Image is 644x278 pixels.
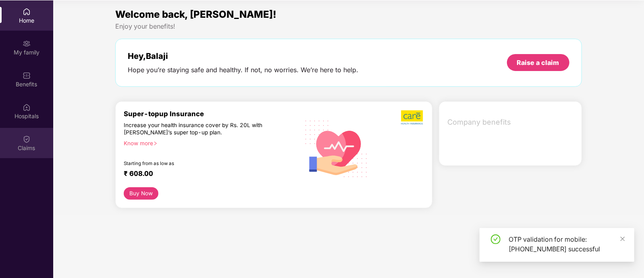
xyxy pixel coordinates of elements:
[124,110,299,118] div: Super-topup Insurance
[517,58,559,67] div: Raise a claim
[23,71,31,79] img: svg+xml;base64,PHN2ZyBpZD0iQmVuZWZpdHMiIHhtbG5zPSJodHRwOi8vd3d3LnczLm9yZy8yMDAwL3N2ZyIgd2lkdGg9Ij...
[491,234,501,244] span: check-circle
[23,40,31,48] img: svg+xml;base64,PHN2ZyB3aWR0aD0iMjAiIGhlaWdodD0iMjAiIHZpZXdCb3g9IjAgMCAyMCAyMCIgZmlsbD0ibm9uZSIgeG...
[447,117,575,128] span: Company benefits
[124,169,291,179] div: ₹ 608.00
[124,161,264,166] div: Starting from as low as
[124,121,264,136] div: Increase your health insurance cover by Rs. 20L with [PERSON_NAME]’s super top-up plan.
[128,51,358,61] div: Hey, Balaji
[124,187,158,200] button: Buy Now
[299,110,374,186] img: svg+xml;base64,PHN2ZyB4bWxucz0iaHR0cDovL3d3dy53My5vcmcvMjAwMC9zdmciIHhtbG5zOnhsaW5rPSJodHRwOi8vd3...
[401,110,424,125] img: b5dec4f62d2307b9de63beb79f102df3.png
[442,112,582,133] div: Company benefits
[23,8,31,16] img: svg+xml;base64,PHN2ZyBpZD0iSG9tZSIgeG1sbnM9Imh0dHA6Ly93d3cudzMub3JnLzIwMDAvc3ZnIiB3aWR0aD0iMjAiIG...
[23,103,31,111] img: svg+xml;base64,PHN2ZyBpZD0iSG9zcGl0YWxzIiB4bWxucz0iaHR0cDovL3d3dy53My5vcmcvMjAwMC9zdmciIHdpZHRoPS...
[153,141,158,146] span: right
[115,22,582,31] div: Enjoy your benefits!
[509,234,625,254] div: OTP validation for mobile: [PHONE_NUMBER] successful
[620,236,625,242] span: close
[128,66,358,74] div: Hope you’re staying safe and healthy. If not, no worries. We’re here to help.
[124,140,294,145] div: Know more
[23,135,31,143] img: svg+xml;base64,PHN2ZyBpZD0iQ2xhaW0iIHhtbG5zPSJodHRwOi8vd3d3LnczLm9yZy8yMDAwL3N2ZyIgd2lkdGg9IjIwIi...
[115,8,276,20] span: Welcome back, [PERSON_NAME]!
